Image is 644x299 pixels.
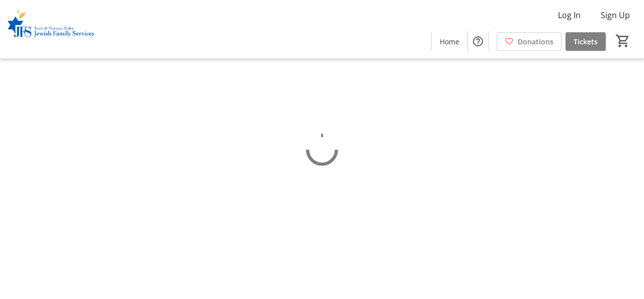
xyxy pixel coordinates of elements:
[468,31,488,51] button: Help
[574,36,598,47] span: Tickets
[614,32,632,50] button: Cart
[566,32,606,51] a: Tickets
[550,7,589,23] button: Log In
[6,4,96,54] img: Ruth & Norman Rales Jewish Family Services's Logo
[593,7,638,23] button: Sign Up
[558,9,581,21] span: Log In
[440,36,459,47] span: Home
[497,32,561,51] a: Donations
[432,32,467,51] a: Home
[518,36,553,47] span: Donations
[601,9,630,21] span: Sign Up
